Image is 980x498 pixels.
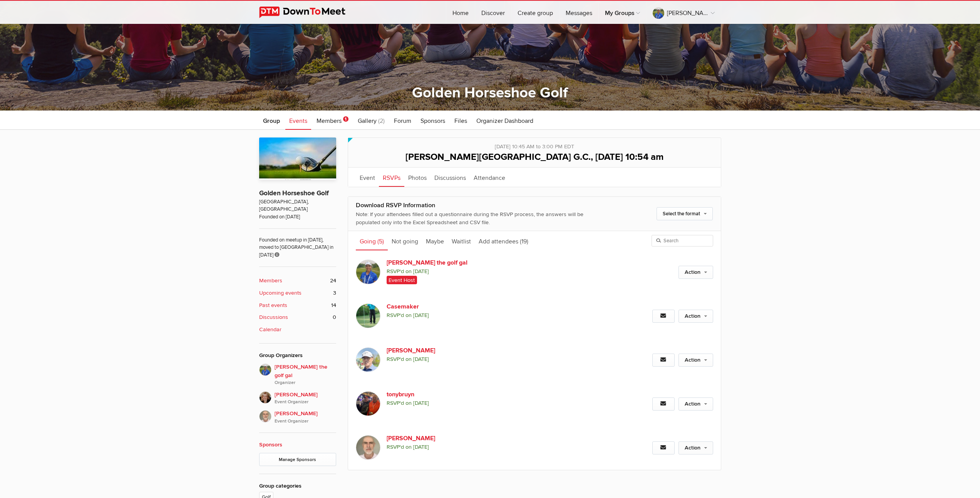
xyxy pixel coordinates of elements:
a: [PERSON_NAME] the golf gal [647,1,721,24]
div: Download RSVP Information [356,201,606,210]
i: [DATE] [413,356,429,362]
input: Search [652,235,713,246]
a: Event [356,168,379,187]
b: Upcoming events [259,289,302,297]
a: Waitlist [448,231,475,250]
a: Going (5) [356,231,388,250]
span: 3 [333,289,336,297]
div: Note: If your attendees filled out a questionnaire during the RSVP process, the answers will be p... [356,210,606,227]
img: Golden Horseshoe Golf [259,137,336,180]
span: 1 [343,116,348,122]
span: Gallery [358,117,377,125]
span: Organizer Dashboard [476,117,533,125]
a: Attendance [470,168,509,187]
span: 0 [333,313,336,322]
span: [PERSON_NAME] [275,409,336,425]
a: Maybe [422,231,448,250]
a: Gallery (2) [354,111,389,130]
i: Event Organizer [275,418,336,425]
a: Manage Sponsors [259,453,336,466]
a: Home [446,1,475,24]
i: [DATE] [413,400,429,406]
b: Calendar [259,325,281,334]
span: Founded on [DATE] [259,213,336,221]
span: Event Host [387,276,417,284]
img: Greg Mais [356,435,380,460]
img: Casemaker [356,303,380,328]
a: Create group [511,1,559,24]
a: Add attendees (19) [475,231,532,250]
a: Past events 14 [259,301,336,310]
a: Discussions [431,168,470,187]
a: Members 1 [313,111,352,130]
a: [PERSON_NAME] [387,434,518,443]
span: (19) [520,238,528,245]
img: Caroline Nesbitt [259,391,271,404]
span: Events [289,117,307,125]
a: Group [259,111,284,130]
a: Events [285,111,311,130]
b: Past events [259,301,287,310]
span: Group [263,117,280,125]
a: Discover [475,1,511,24]
a: Members 24 [259,277,336,285]
img: Beth the golf gal [259,364,271,376]
div: Group Organizers [259,351,336,360]
span: RSVP'd on [387,311,606,320]
span: 24 [330,277,336,285]
a: Upcoming events 3 [259,289,336,297]
a: Not going [388,231,422,250]
a: My Groups [599,1,646,24]
a: Action [678,266,713,279]
span: RSVP'd on [387,443,606,451]
span: [GEOGRAPHIC_DATA], [GEOGRAPHIC_DATA] [259,198,336,213]
span: RSVP'd on [387,399,606,407]
a: Golden Horseshoe Golf [259,189,329,197]
div: [DATE] 10:45 AM to 3:00 PM EDT [356,138,713,151]
a: Golden Horseshoe Golf [412,84,568,102]
a: Select the format [657,207,713,220]
a: [PERSON_NAME] the golf galOrganizer [259,364,336,387]
a: Action [678,354,713,367]
span: Sponsors [420,117,445,125]
a: [PERSON_NAME]Event Organizer [259,406,336,425]
span: [PERSON_NAME][GEOGRAPHIC_DATA] G.C., [DATE] 10:54 am [405,151,663,163]
a: [PERSON_NAME] [387,346,518,355]
span: [PERSON_NAME] [275,391,336,406]
a: RSVPs [379,168,404,187]
span: (5) [377,238,384,245]
a: Photos [404,168,431,187]
i: [DATE] [413,444,429,450]
span: Members [317,117,342,125]
i: Organizer [275,379,336,386]
img: Beth the golf gal [356,260,380,284]
a: Files [451,111,471,130]
span: Files [454,117,467,125]
i: Event Organizer [275,399,336,406]
span: (2) [378,117,385,125]
span: Founded on meetup in [DATE], moved to [GEOGRAPHIC_DATA] in [DATE] [259,228,336,259]
img: Mike N [356,347,380,372]
span: [PERSON_NAME] the golf gal [275,363,336,387]
a: tonybruyn [387,390,518,399]
b: Discussions [259,313,288,322]
img: Greg Mais [259,410,271,423]
a: Sponsors [259,441,282,448]
a: [PERSON_NAME] the golf gal [387,258,518,267]
a: Action [678,441,713,454]
a: Discussions 0 [259,313,336,322]
b: Members [259,277,282,285]
span: RSVP'd on [387,267,606,276]
img: DownToMeet [259,7,357,18]
i: [DATE] [413,268,429,275]
a: Organizer Dashboard [472,111,537,130]
a: Forum [390,111,415,130]
a: Action [678,397,713,411]
a: Messages [560,1,598,24]
div: Group categories [259,482,336,490]
span: RSVP'd on [387,355,606,364]
a: [PERSON_NAME]Event Organizer [259,387,336,406]
i: [DATE] [413,312,429,319]
a: Action [678,310,713,323]
a: Calendar [259,325,336,334]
